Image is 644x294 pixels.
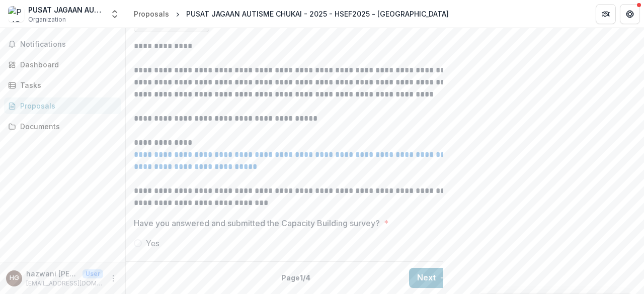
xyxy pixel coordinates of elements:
p: hazwani [PERSON_NAME] [26,268,78,279]
span: Organization [28,15,66,24]
p: Have you answered and submitted the Capacity Building survey? [134,217,380,229]
div: Dashboard [20,59,113,70]
a: Dashboard [4,56,121,73]
div: Proposals [134,9,169,19]
button: More [107,272,119,284]
a: Documents [4,118,121,135]
div: PUSAT JAGAAN AUTISME CHUKAI [28,5,104,15]
div: PUSAT JAGAAN AUTISME CHUKAI - 2025 - HSEF2025 - [GEOGRAPHIC_DATA] [186,9,449,19]
div: Tasks [20,80,113,90]
button: Open entity switcher [108,4,122,24]
button: Notifications [4,36,121,52]
div: Proposals [20,101,113,111]
span: Yes [146,237,159,249]
div: hazwani ab ghani [10,275,19,281]
nav: breadcrumb [130,7,453,21]
a: Tasks [4,77,121,93]
p: User [83,269,103,278]
a: Proposals [4,97,121,114]
button: Partners [596,4,616,24]
button: Get Help [620,4,640,24]
p: Page 1 / 4 [281,272,310,283]
button: Next [409,268,456,288]
span: Notifications [20,40,117,49]
div: Documents [20,121,113,132]
img: PUSAT JAGAAN AUTISME CHUKAI [8,6,24,22]
p: [EMAIL_ADDRESS][DOMAIN_NAME] [26,279,103,288]
a: Proposals [130,7,173,21]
